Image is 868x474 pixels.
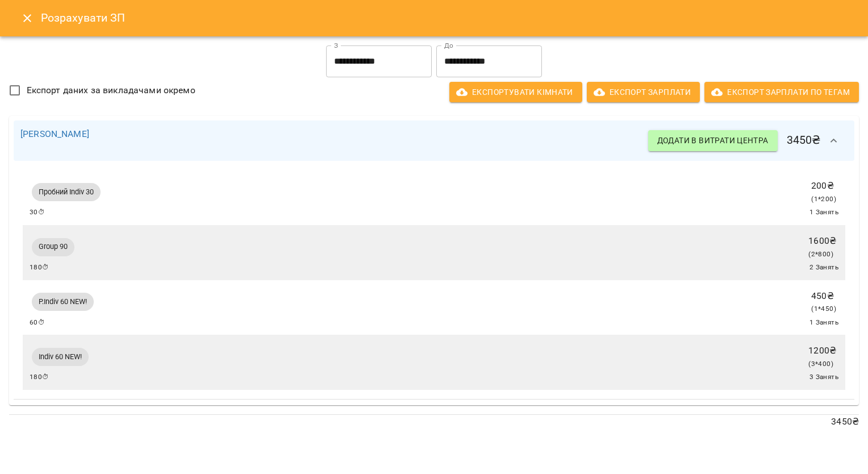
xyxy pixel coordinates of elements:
[30,317,45,329] span: 60 ⏱
[713,85,850,99] span: Експорт Зарплати по тегам
[32,297,94,307] span: P.Indiv 60 NEW!
[704,82,859,102] button: Експорт Зарплати по тегам
[458,85,573,99] span: Експортувати кімнати
[808,250,833,258] span: ( 2 * 800 )
[657,134,769,147] span: Додати в витрати центра
[30,372,49,383] span: 180 ⏱
[808,344,836,357] p: 1200 ₴
[809,207,838,218] span: 1 Занять
[811,179,836,193] p: 200 ₴
[809,372,838,383] span: 3 Занять
[449,82,582,102] button: Експортувати кімнати
[32,187,101,197] span: Пробний Indiv 30
[809,317,838,329] span: 1 Занять
[9,415,859,429] p: 3450 ₴
[596,85,691,99] span: Експорт Зарплати
[809,262,838,273] span: 2 Занять
[32,352,89,362] span: Indiv 60 NEW!
[30,207,45,218] span: 30 ⏱
[648,127,848,155] h6: 3450 ₴
[648,130,778,151] button: Додати в витрати центра
[811,195,836,203] span: ( 1 * 200 )
[808,234,836,248] p: 1600 ₴
[41,9,854,27] h6: Розрахувати ЗП
[14,5,41,32] button: Close
[27,84,195,97] span: Експорт даних за викладачами окремо
[587,82,700,102] button: Експорт Зарплати
[811,289,836,303] p: 450 ₴
[32,242,74,252] span: Group 90
[20,128,89,139] a: [PERSON_NAME]
[30,262,49,273] span: 180 ⏱
[811,305,836,313] span: ( 1 * 450 )
[808,360,833,368] span: ( 3 * 400 )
